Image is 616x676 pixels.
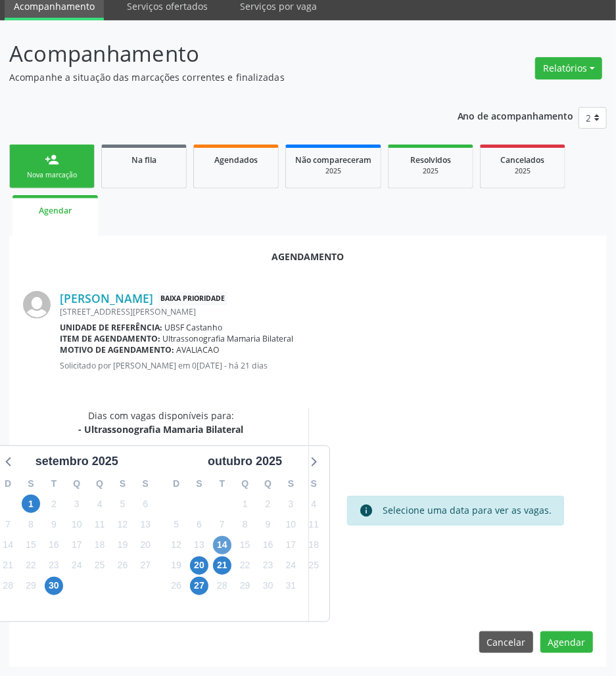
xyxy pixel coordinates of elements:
[259,556,277,575] span: quinta-feira, 23 de outubro de 2025
[304,536,323,554] span: sábado, 18 de outubro de 2025
[19,170,85,180] div: Nova marcação
[259,577,277,595] span: quinta-feira, 30 de outubro de 2025
[281,515,300,533] span: sexta-feira, 10 de outubro de 2025
[213,577,231,595] span: terça-feira, 28 de outubro de 2025
[9,70,427,84] p: Acompanhe a situação das marcações correntes e finalizadas
[136,556,154,575] span: sábado, 27 de setembro de 2025
[458,107,574,124] p: Ano de acompanhamento
[68,556,86,575] span: quarta-feira, 24 de setembro de 2025
[22,515,40,533] span: segunda-feira, 8 de setembro de 2025
[60,360,593,371] p: Solicitado por [PERSON_NAME] em 0[DATE] - há 21 dias
[113,556,131,575] span: sexta-feira, 26 de setembro de 2025
[60,291,153,305] a: [PERSON_NAME]
[304,515,323,533] span: sábado, 11 de outubro de 2025
[23,291,51,319] img: img
[136,495,154,513] span: sábado, 6 de setembro de 2025
[45,152,59,167] div: person_add
[39,205,72,216] span: Agendar
[91,556,109,575] span: quinta-feira, 25 de setembro de 2025
[91,515,109,533] span: quinta-feira, 11 de setembro de 2025
[213,536,231,554] span: terça-feira, 14 de outubro de 2025
[111,474,134,494] div: S
[410,154,451,166] span: Resolvidos
[501,154,545,166] span: Cancelados
[113,536,131,554] span: sexta-feira, 19 de setembro de 2025
[91,495,109,513] span: quinta-feira, 4 de setembro de 2025
[304,495,323,513] span: sábado, 4 de outubro de 2025
[9,37,427,70] p: Acompanhamento
[259,495,277,513] span: quinta-feira, 2 de outubro de 2025
[60,322,162,333] b: Unidade de referência:
[479,631,533,654] button: Cancelar
[88,474,111,494] div: Q
[30,453,124,470] div: setembro 2025
[78,422,243,436] div: - Ultrassonografia Mamaria Bilateral
[167,556,185,575] span: domingo, 19 de outubro de 2025
[91,536,109,554] span: quinta-feira, 18 de setembro de 2025
[45,556,63,575] span: terça-feira, 23 de setembro de 2025
[22,556,40,575] span: segunda-feira, 22 de setembro de 2025
[259,536,277,554] span: quinta-feira, 16 de outubro de 2025
[190,556,208,575] span: segunda-feira, 20 de outubro de 2025
[60,306,593,317] div: [STREET_ADDRESS][PERSON_NAME]
[131,154,156,166] span: Na fila
[398,166,463,176] div: 2025
[167,577,185,595] span: domingo, 26 de outubro de 2025
[304,556,323,575] span: sábado, 25 de outubro de 2025
[213,515,231,533] span: terça-feira, 7 de outubro de 2025
[165,322,223,333] span: UBSF Castanho
[236,515,254,533] span: quarta-feira, 8 de outubro de 2025
[256,474,279,494] div: Q
[167,536,185,554] span: domingo, 12 de outubro de 2025
[22,495,40,513] span: segunda-feira, 1 de setembro de 2025
[281,495,300,513] span: sexta-feira, 3 de outubro de 2025
[236,536,254,554] span: quarta-feira, 15 de outubro de 2025
[20,474,43,494] div: S
[213,556,231,575] span: terça-feira, 21 de outubro de 2025
[295,166,371,176] div: 2025
[134,474,157,494] div: S
[113,495,131,513] span: sexta-feira, 5 de setembro de 2025
[190,536,208,554] span: segunda-feira, 13 de outubro de 2025
[190,515,208,533] span: segunda-feira, 6 de outubro de 2025
[236,577,254,595] span: quarta-feira, 29 de outubro de 2025
[236,495,254,513] span: quarta-feira, 1 de outubro de 2025
[136,515,154,533] span: sábado, 13 de setembro de 2025
[383,503,552,518] div: Selecione uma data para ver as vagas.
[45,577,63,595] span: terça-feira, 30 de setembro de 2025
[45,495,63,513] span: terça-feira, 2 de setembro de 2025
[136,536,154,554] span: sábado, 20 de setembro de 2025
[22,536,40,554] span: segunda-feira, 15 de setembro de 2025
[23,250,593,263] div: Agendamento
[302,474,325,494] div: S
[42,474,65,494] div: T
[236,556,254,575] span: quarta-feira, 22 de outubro de 2025
[60,344,174,355] b: Motivo de agendamento:
[359,503,373,518] i: info
[65,474,88,494] div: Q
[45,515,63,533] span: terça-feira, 9 de setembro de 2025
[490,166,556,176] div: 2025
[188,474,211,494] div: S
[210,474,233,494] div: T
[78,409,243,436] div: Dias com vagas disponíveis para:
[190,577,208,595] span: segunda-feira, 27 de outubro de 2025
[259,515,277,533] span: quinta-feira, 9 de outubro de 2025
[177,344,220,355] span: AVALIACAO
[68,515,86,533] span: quarta-feira, 10 de setembro de 2025
[113,515,131,533] span: sexta-feira, 12 de setembro de 2025
[281,556,300,575] span: sexta-feira, 24 de outubro de 2025
[45,536,63,554] span: terça-feira, 16 de setembro de 2025
[22,577,40,595] span: segunda-feira, 29 de setembro de 2025
[158,292,227,305] span: Baixa Prioridade
[60,333,160,344] b: Item de agendamento:
[233,474,256,494] div: Q
[279,474,302,494] div: S
[68,536,86,554] span: quarta-feira, 17 de setembro de 2025
[202,453,287,470] div: outubro 2025
[163,333,294,344] span: Ultrassonografia Mamaria Bilateral
[281,536,300,554] span: sexta-feira, 17 de outubro de 2025
[295,154,371,166] span: Não compareceram
[165,474,188,494] div: D
[214,154,258,166] span: Agendados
